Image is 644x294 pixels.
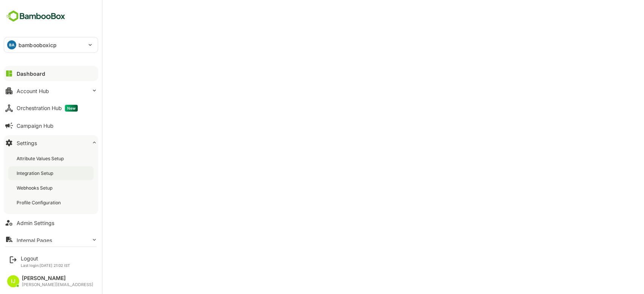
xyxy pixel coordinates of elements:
[4,37,98,52] div: BAbambooboxicp
[4,9,68,23] img: BambooboxFullLogoMark.5f36c76dfaba33ec1ec1367b70bb1252.svg
[4,118,98,133] button: Campaign Hub
[17,237,52,243] div: Internal Pages
[17,170,55,176] div: Integration Setup
[4,135,98,150] button: Settings
[22,275,93,282] div: [PERSON_NAME]
[21,263,70,268] p: Last login: [DATE] 21:02 IST
[7,40,16,49] div: BA
[17,220,54,226] div: Admin Settings
[17,122,54,129] div: Campaign Hub
[17,70,45,77] div: Dashboard
[17,105,78,112] div: Orchestration Hub
[4,215,98,230] button: Admin Settings
[22,282,93,287] div: [PERSON_NAME][EMAIL_ADDRESS]
[17,88,49,94] div: Account Hub
[21,255,70,262] div: Logout
[4,83,98,98] button: Account Hub
[17,199,62,206] div: Profile Configuration
[4,233,98,248] button: Internal Pages
[17,155,65,162] div: Attribute Values Setup
[65,105,78,112] span: New
[7,275,19,287] div: IJ
[18,41,57,49] p: bambooboxicp
[4,66,98,81] button: Dashboard
[17,140,37,146] div: Settings
[17,185,54,191] div: Webhooks Setup
[4,101,98,116] button: Orchestration HubNew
